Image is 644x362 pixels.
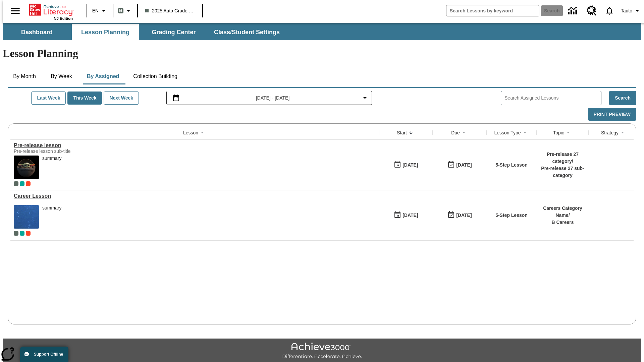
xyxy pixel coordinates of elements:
span: EN [92,7,99,14]
div: Current Class [14,181,18,186]
h1: Lesson Planning [3,47,641,60]
div: Home [29,2,73,20]
div: 2025 Auto Grade 1 A [20,181,24,186]
span: NJ Edition [54,16,73,20]
a: Pre-release lesson, Lessons [14,142,376,148]
a: Notifications [601,2,618,19]
div: Pre-release lesson [14,142,376,148]
button: Open side menu [5,1,25,21]
div: Current Class [14,231,18,236]
button: Next Week [104,92,139,105]
div: [DATE] [456,161,472,169]
p: Pre-release 27 category / [540,151,585,165]
div: Strategy [601,129,619,136]
div: [DATE] [402,161,418,169]
div: Start [397,129,407,136]
div: [DATE] [402,211,418,220]
p: 5-Step Lesson [495,162,528,169]
button: Sort [521,129,529,137]
button: By Week [45,68,78,84]
button: Class/Student Settings [209,24,285,40]
button: 01/17/26: Last day the lesson can be accessed [445,209,474,222]
span: B [119,6,122,15]
button: By Assigned [82,68,124,84]
span: 2025 Auto Grade 1 B [145,7,195,14]
button: Sort [460,129,468,137]
div: Due [451,129,460,136]
button: Lesson Planning [72,24,139,40]
button: Sort [407,129,415,137]
span: Support Offline [34,352,63,357]
button: Dashboard [3,24,70,40]
div: SubNavbar [3,23,641,40]
div: Test 1 [26,181,31,186]
div: summary [42,156,62,179]
button: Last Week [31,92,66,105]
div: Pre-release lesson sub-title [14,148,114,154]
button: 01/25/26: Last day the lesson can be accessed [445,159,474,171]
div: 2025 Auto Grade 1 A [20,231,24,236]
p: B Careers [540,219,585,226]
button: Print Preview [588,108,636,121]
button: Collection Building [128,68,183,84]
input: Search Assigned Lessons [504,93,601,103]
button: Sort [564,129,572,137]
span: Tauto [621,7,632,14]
a: Career Lesson, Lessons [14,193,376,199]
button: Search [609,91,636,105]
svg: Collapse Date Range Filter [361,94,369,102]
span: [DATE] - [DATE] [256,95,290,102]
button: By Month [8,68,41,84]
button: Select the date range menu item [169,94,369,102]
button: Grading Center [140,24,207,40]
button: Language: EN, Select a language [89,5,111,17]
p: 5-Step Lesson [495,212,528,219]
button: 01/13/25: First time the lesson was available [391,209,420,222]
div: [DATE] [456,211,472,220]
div: SubNavbar [3,24,286,40]
button: Sort [198,129,206,137]
div: summary [42,156,62,161]
button: Sort [619,129,627,137]
div: summary [42,205,62,211]
p: Pre-release 27 sub-category [540,165,585,179]
img: hero alt text [14,156,39,179]
div: Lesson Type [494,129,521,136]
button: 01/22/25: First time the lesson was available [391,159,420,171]
a: Home [29,3,73,16]
img: fish [14,205,39,229]
div: summary [42,205,62,229]
button: Support Offline [20,347,68,362]
div: Career Lesson [14,193,376,199]
div: Topic [553,129,564,136]
div: Lesson [183,129,198,136]
img: Achieve3000 Differentiate Accelerate Achieve [282,343,362,360]
button: Profile/Settings [618,5,644,17]
input: search field [446,5,539,16]
button: This Week [67,92,102,105]
div: Test 1 [26,231,31,236]
a: Resource Center, Will open in new tab [583,2,601,20]
button: Boost Class color is gray green. Change class color [115,5,135,17]
p: Careers Category Name / [540,205,585,219]
a: Data Center [564,2,583,20]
